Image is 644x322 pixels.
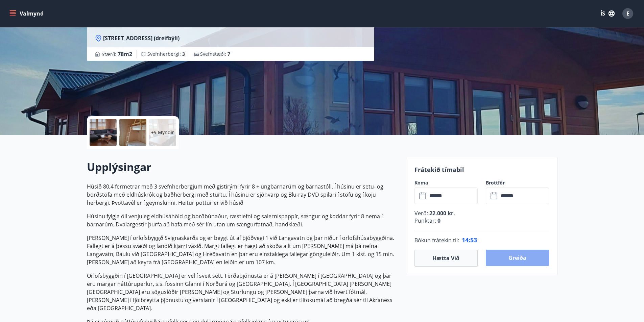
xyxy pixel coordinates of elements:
[462,236,470,244] span: 14 :
[87,212,398,228] p: Húsinu fylgja öll venjuleg eldhúsáhöld og borðbúnaður, ræstiefni og salernispappír, sængur og kod...
[414,179,478,186] label: Koma
[414,236,459,244] span: Bókun frátekin til :
[102,50,132,58] span: Stærð :
[486,179,549,186] label: Brottför
[486,250,549,266] button: Greiða
[87,272,398,312] p: Orlofsbyggðin í [GEOGRAPHIC_DATA] er vel í sveit sett. Ferðaþjónusta er á [PERSON_NAME] í [GEOGRA...
[414,250,478,267] button: Hætta við
[87,159,398,174] h2: Upplýsingar
[436,217,440,224] span: 0
[8,7,46,20] button: menu
[414,165,549,174] p: Frátekið tímabil
[470,236,477,244] span: 53
[118,50,132,58] span: 78 m2
[414,209,549,217] p: Verð :
[414,217,549,224] p: Punktar :
[597,7,618,20] button: ÍS
[87,234,398,266] p: [PERSON_NAME] í orlofsbyggð Svignaskarðs og er beygt út af þjóðvegi 1 við Langavatn og þar niður ...
[620,5,636,22] button: E
[228,51,230,57] span: 7
[182,51,185,57] span: 3
[200,51,230,57] span: Svefnstæði :
[103,34,180,42] span: [STREET_ADDRESS] (dreifbýli)
[626,10,629,17] span: E
[147,51,185,57] span: Svefnherbergi :
[428,209,455,217] span: 22.000 kr.
[151,129,174,136] p: +9 Myndir
[87,182,398,207] p: Húsið 80,4 fermetrar með 3 svefnherbergjum með gistirými fyrir 8 + ungbarnarúm og barnastóll. Í h...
